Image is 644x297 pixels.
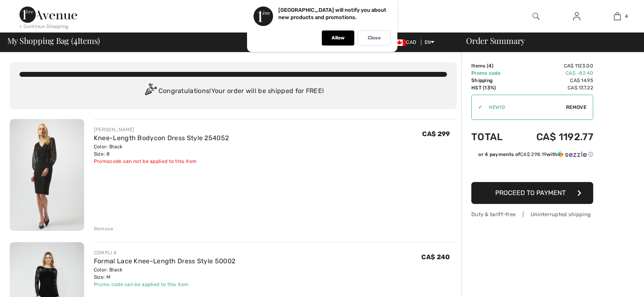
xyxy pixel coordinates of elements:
img: Sezzle [557,151,587,158]
span: 4 [74,35,78,45]
div: Duty & tariff-free | Uninterrupted shipping [471,210,593,218]
iframe: PayPal-paypal [471,161,593,179]
img: My Bag [614,11,621,21]
div: Color: Black Size: M [94,266,235,281]
img: search the website [533,11,540,21]
div: Congratulations! Your order will be shipped for FREE! [20,83,447,100]
span: EN [425,39,435,45]
img: Canadian Dollar [393,39,406,46]
img: My Info [573,11,580,21]
td: Items ( ) [471,62,515,69]
div: < Continue Shopping [20,23,69,30]
span: CA$ 240 [421,253,450,261]
p: [GEOGRAPHIC_DATA] will notify you about new products and promotions. [278,7,386,20]
td: CA$ -82.40 [515,69,593,77]
a: Sign In [567,11,587,22]
a: 4 [597,11,637,21]
td: Total [471,123,515,151]
div: Promo code can be applied to this item [94,281,235,288]
a: Knee-Length Bodycon Dress Style 254052 [94,134,229,142]
img: Knee-Length Bodycon Dress Style 254052 [10,119,84,231]
span: My Shopping Bag ( Items) [7,37,100,45]
span: CA$ 299 [422,130,450,138]
span: 4 [488,63,492,69]
td: Shipping [471,77,515,84]
div: or 4 payments ofCA$ 298.19withSezzle Click to learn more about Sezzle [471,151,593,161]
div: COMPLI K [94,249,235,256]
img: 1ère Avenue [20,7,77,23]
div: Promocode can not be applied to this item [94,158,229,165]
td: CA$ 1123.00 [515,62,593,69]
div: or 4 payments of with [478,151,593,158]
td: CA$ 1192.77 [515,123,593,151]
td: CA$ 14.95 [515,77,593,84]
div: Color: Black Size: 8 [94,143,229,158]
p: Allow [332,35,345,41]
p: Close [368,35,381,41]
td: Promo code [471,69,515,77]
td: CA$ 137.22 [515,84,593,91]
span: Remove [566,104,586,111]
input: Promo code [482,95,566,119]
div: ✔ [472,104,482,111]
span: Proceed to Payment [495,189,566,197]
td: HST (13%) [471,84,515,91]
div: Remove [94,225,114,232]
span: CAD [393,39,419,45]
img: Congratulation2.svg [142,83,158,100]
a: Formal Lace Knee-Length Dress Style 50002 [94,257,235,265]
iframe: Opens a widget where you can chat to one of our agents [592,273,636,293]
button: Proceed to Payment [471,182,593,204]
div: [PERSON_NAME] [94,126,229,133]
span: CA$ 298.19 [520,152,546,157]
span: 4 [625,13,628,20]
div: Order Summary [456,37,639,45]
